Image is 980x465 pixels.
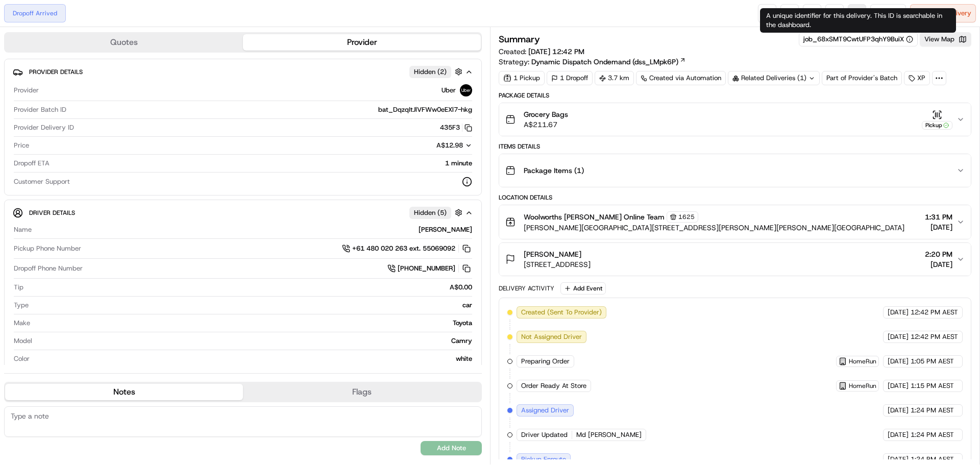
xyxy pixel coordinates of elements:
[387,263,472,274] a: [PHONE_NUMBER]
[14,283,23,292] span: Tip
[925,259,952,270] span: [DATE]
[382,141,472,150] button: A$12.98
[14,225,32,234] span: Name
[442,86,456,95] span: Uber
[870,4,906,22] button: Reassign
[888,332,909,341] span: [DATE]
[14,336,32,346] span: Model
[849,357,876,365] span: HomeRun
[888,308,909,317] span: [DATE]
[34,354,472,363] div: white
[499,46,584,57] span: Created:
[528,47,584,56] span: [DATE] 12:42 PM
[728,71,820,85] div: Related Deliveries (1)
[888,406,909,415] span: [DATE]
[14,159,50,168] span: Dropoff ETA
[499,71,545,85] div: 1 Pickup
[499,205,971,239] button: Woolworths [PERSON_NAME] Online Team1625[PERSON_NAME][GEOGRAPHIC_DATA][STREET_ADDRESS][PERSON_NAM...
[10,10,31,31] img: Nash
[36,225,472,234] div: [PERSON_NAME]
[521,308,602,317] span: Created (Sent To Provider)
[414,67,447,77] span: Hidden ( 2 )
[35,97,167,108] div: Start new chat
[531,57,678,67] span: Dynamic Dispatch Ondemand (dss_LMpk6P)
[911,308,958,317] span: 12:42 PM AEST
[414,208,447,217] span: Hidden ( 5 )
[925,249,952,259] span: 2:20 PM
[352,244,455,253] span: +61 480 020 263 ext. 55069092
[20,148,78,158] span: Knowledge Base
[499,142,971,151] div: Items Details
[14,86,39,95] span: Provider
[499,103,971,136] button: Grocery BagsA$211.67Pickup
[531,57,686,67] a: Dynamic Dispatch Ondemand (dss_LMpk6P)
[409,206,465,219] button: Hidden (5)
[888,430,909,439] span: [DATE]
[499,154,971,187] button: Package Items (1)
[911,381,954,390] span: 1:15 PM AEST
[521,332,582,341] span: Not Assigned Driver
[910,4,976,22] button: CancelDelivery
[14,177,70,186] span: Customer Support
[803,35,913,44] button: job_68xSMT9CwtUFP3qhY9BuiX
[925,222,952,232] span: [DATE]
[13,63,473,80] button: Provider DetailsHidden (2)
[904,71,930,85] div: XP
[460,84,472,96] img: uber-new-logo.jpeg
[102,173,124,181] span: Pylon
[86,149,94,157] div: 💻
[10,97,29,116] img: 1736555255976-a54dd68f-1ca7-489b-9aae-adbdc363a1c4
[521,406,569,415] span: Assigned Driver
[72,173,124,181] a: Powered byPylon
[524,249,581,259] span: [PERSON_NAME]
[911,455,954,464] span: 1:24 PM AEST
[28,283,472,292] div: A$0.00
[14,319,30,328] span: Make
[378,105,472,114] span: bat_DqzqItJlVFWw0eEXl7-hkg
[521,430,568,439] span: Driver Updated
[920,32,971,46] button: View Map
[33,301,472,310] div: car
[524,109,568,119] span: Grocery Bags
[499,91,971,100] div: Package Details
[14,301,29,310] span: Type
[499,57,686,67] div: Strategy:
[888,357,909,366] span: [DATE]
[547,71,593,85] div: 1 Dropoff
[499,284,554,292] div: Delivery Activity
[5,34,243,51] button: Quotes
[440,123,472,132] button: 435F3
[888,455,909,464] span: [DATE]
[27,66,168,77] input: Clear
[54,159,472,168] div: 1 minute
[35,108,129,116] div: We're available if you need us!
[342,243,472,254] a: +61 480 020 263 ext. 55069092
[96,148,164,158] span: API Documentation
[14,123,74,132] span: Provider Delivery ID
[409,65,465,78] button: Hidden (2)
[636,71,726,85] a: Created via Automation
[911,406,954,415] span: 1:24 PM AEST
[174,101,186,113] button: Start new chat
[922,110,952,130] button: Pickup
[14,354,30,363] span: Color
[521,455,566,464] span: Pickup Enroute
[911,357,954,366] span: 1:05 PM AEST
[849,382,876,390] span: HomeRun
[888,381,909,390] span: [DATE]
[524,259,591,270] span: [STREET_ADDRESS]
[911,332,958,341] span: 12:42 PM AEST
[760,8,956,33] div: A unique identifier for this delivery. This ID is searchable in the dashboard.
[524,212,665,222] span: Woolworths [PERSON_NAME] Online Team
[34,319,472,328] div: Toyota
[499,35,540,44] h3: Summary
[243,384,481,400] button: Flags
[499,243,971,276] button: [PERSON_NAME][STREET_ADDRESS]2:20 PM[DATE]
[6,144,82,162] a: 📗Knowledge Base
[29,68,83,76] span: Provider Details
